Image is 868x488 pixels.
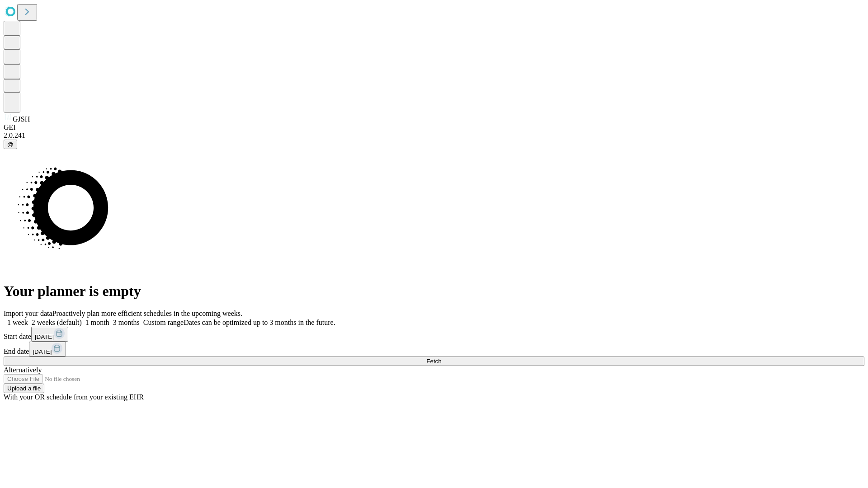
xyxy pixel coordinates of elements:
div: 2.0.241 [4,131,864,140]
span: 2 weeks (default) [32,319,82,326]
span: Custom range [143,319,184,326]
span: 1 week [7,319,28,326]
span: Proactively plan more efficient schedules in the upcoming weeks. [52,310,242,317]
button: Fetch [4,357,864,366]
div: Start date [4,327,864,342]
span: 3 months [113,319,140,326]
span: Fetch [426,358,441,365]
span: Import your data [4,310,52,317]
span: GJSH [13,115,30,123]
button: [DATE] [31,327,68,342]
div: End date [4,342,864,357]
span: With your OR schedule from your existing EHR [4,393,144,401]
button: @ [4,140,17,149]
button: [DATE] [29,342,66,357]
span: Dates can be optimized up to 3 months in the future. [184,319,335,326]
button: Upload a file [4,384,44,393]
span: [DATE] [33,348,52,355]
span: Alternatively [4,366,42,374]
span: 1 month [85,319,109,326]
h1: Your planner is empty [4,283,864,300]
div: GEI [4,123,864,131]
span: @ [7,141,14,148]
span: [DATE] [35,333,54,340]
